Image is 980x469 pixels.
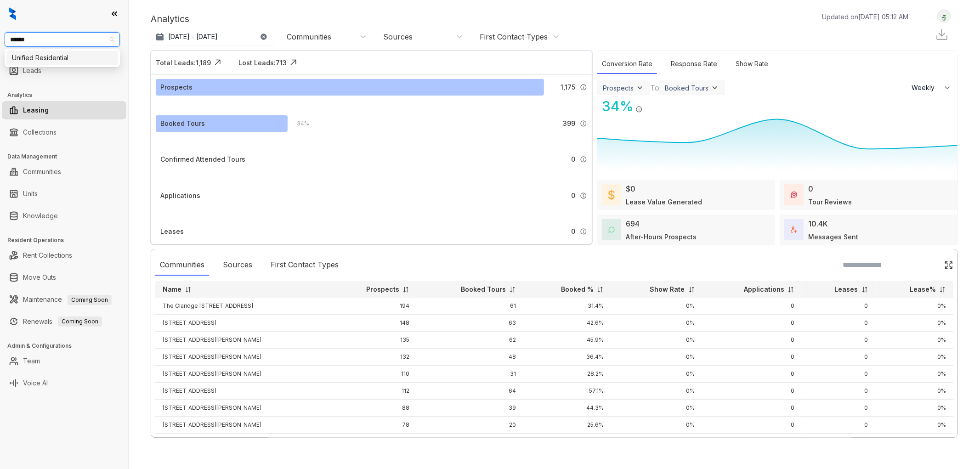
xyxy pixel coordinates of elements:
[58,316,102,327] span: Coming Soon
[151,28,275,45] button: [DATE] - [DATE]
[808,183,813,194] div: 0
[611,383,702,400] td: 0%
[611,434,702,451] td: 0%
[611,315,702,332] td: 0%
[163,285,181,294] p: Name
[523,332,611,349] td: 45.9%
[666,54,722,74] div: Response Rate
[12,53,113,63] div: Unified Residential
[626,232,697,242] div: After-Hours Prospects
[23,163,61,181] a: Communities
[611,417,702,434] td: 0%
[155,349,329,366] td: [STREET_ADDRESS][PERSON_NAME]
[160,191,200,201] div: Applications
[480,32,548,42] div: First Contact Types
[2,312,126,331] li: Renewals
[650,82,659,93] div: To
[876,332,953,349] td: 0%
[7,236,128,244] h3: Resident Operations
[563,119,575,129] span: 399
[2,123,126,141] li: Collections
[608,189,615,200] img: LeaseValue
[635,83,645,92] img: ViewFilterArrow
[939,286,946,293] img: sorting
[156,58,211,68] div: Total Leads: 1,189
[151,12,189,26] p: Analytics
[155,383,329,400] td: [STREET_ADDRESS]
[802,349,875,366] td: 0
[23,268,56,287] a: Move Outs
[561,285,594,294] p: Booked %
[2,101,126,119] li: Leasing
[611,366,702,383] td: 0%
[611,349,702,366] td: 0%
[626,218,640,229] div: 694
[835,285,858,294] p: Leases
[23,101,49,119] a: Leasing
[802,383,875,400] td: 0
[417,298,523,315] td: 61
[23,123,57,141] a: Collections
[791,226,797,233] img: TotalFum
[702,332,802,349] td: 0
[417,366,523,383] td: 31
[802,434,875,451] td: 0
[523,298,611,315] td: 31.4%
[597,54,657,74] div: Conversion Rate
[155,400,329,417] td: [STREET_ADDRESS][PERSON_NAME]
[580,228,587,235] img: Info
[211,56,225,69] img: Click Icon
[702,366,802,383] td: 0
[329,417,417,434] td: 78
[402,286,409,293] img: sorting
[597,286,604,293] img: sorting
[23,352,40,370] a: Team
[944,260,953,270] img: Click Icon
[876,417,953,434] td: 0%
[329,332,417,349] td: 135
[802,366,875,383] td: 0
[643,97,657,111] img: Click Icon
[608,226,615,233] img: AfterHoursConversations
[906,79,957,96] button: Weekly
[876,366,953,383] td: 0%
[155,417,329,434] td: [STREET_ADDRESS][PERSON_NAME]
[23,62,41,80] a: Leads
[23,374,48,392] a: Voice AI
[417,434,523,451] td: 10
[912,83,940,92] span: Weekly
[702,383,802,400] td: 0
[329,315,417,332] td: 148
[417,383,523,400] td: 64
[876,383,953,400] td: 0%
[650,285,685,294] p: Show Rate
[461,285,506,294] p: Booked Tours
[523,366,611,383] td: 28.2%
[509,286,516,293] img: sorting
[523,315,611,332] td: 42.6%
[791,192,797,198] img: TourReviews
[23,185,38,203] a: Units
[329,383,417,400] td: 112
[744,285,784,294] p: Applications
[9,7,16,20] img: logo
[23,312,102,331] a: RenewalsComing Soon
[876,434,953,451] td: 0%
[876,298,953,315] td: 0%
[2,163,126,181] li: Communities
[2,246,126,265] li: Rent Collections
[288,119,309,129] div: 34 %
[329,400,417,417] td: 88
[876,349,953,366] td: 0%
[822,12,908,22] p: Updated on [DATE] 05:12 AM
[702,298,802,315] td: 0
[580,156,587,163] img: Info
[935,28,949,41] img: Download
[23,246,72,265] a: Rent Collections
[925,261,933,269] img: SearchIcon
[7,91,128,99] h3: Analytics
[808,232,858,242] div: Messages Sent
[665,84,708,92] div: Booked Tours
[2,62,126,80] li: Leads
[702,400,802,417] td: 0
